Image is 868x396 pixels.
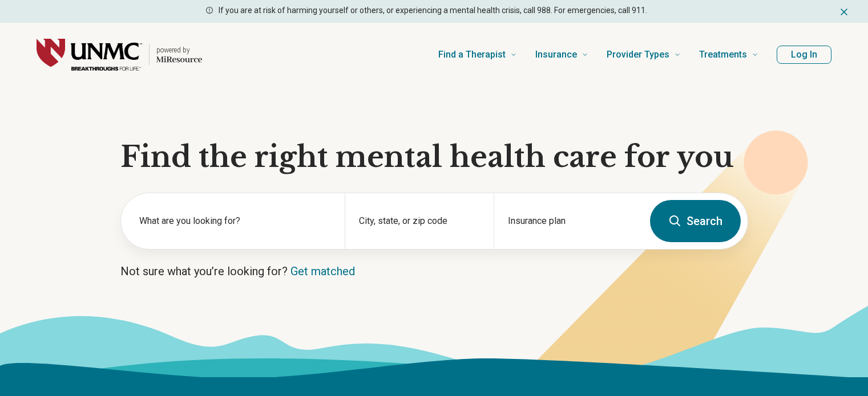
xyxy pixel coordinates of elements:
[438,32,517,77] a: Find a Therapist
[156,46,202,55] p: powered by
[120,263,748,279] p: Not sure what you’re looking for?
[699,32,758,77] a: Treatments
[607,32,681,77] a: Provider Types
[535,47,577,63] span: Insurance
[219,5,647,17] p: If you are at risk of harming yourself or others, or experiencing a mental health crisis, call 98...
[607,47,669,63] span: Provider Types
[650,200,741,242] button: Search
[37,36,202,73] a: Home page
[438,47,506,63] span: Find a Therapist
[120,140,748,174] h1: Find the right mental health care for you
[535,32,588,77] a: Insurance
[290,264,355,278] a: Get matched
[699,47,747,63] span: Treatments
[139,214,331,228] label: What are you looking for?
[777,46,831,64] button: Log In
[838,5,850,18] button: Dismiss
